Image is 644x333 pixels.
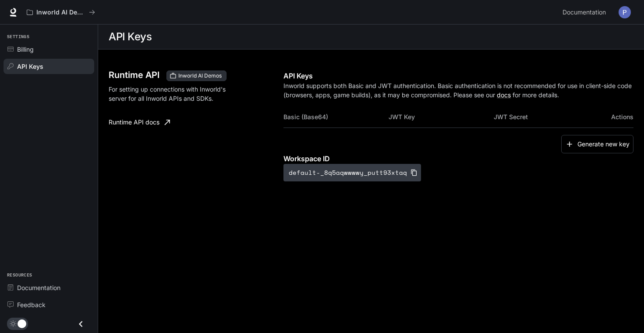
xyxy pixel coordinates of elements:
[18,319,26,328] span: Dark mode toggle
[563,7,606,18] span: Documentation
[17,283,60,292] span: Documentation
[36,9,85,16] p: Inworld AI Demos
[17,45,34,54] span: Billing
[389,106,494,128] th: JWT Key
[616,4,633,21] button: User avatar
[561,135,633,154] button: Generate new key
[283,81,633,99] p: Inworld supports both Basic and JWT authentication. Basic authentication is not recommended for u...
[559,4,612,21] a: Documentation
[283,153,633,164] p: Workspace ID
[4,42,94,57] a: Billing
[283,71,633,81] p: API Keys
[17,300,46,309] span: Feedback
[175,72,225,80] span: Inworld AI Demos
[109,71,159,79] h3: Runtime API
[619,6,631,18] img: User avatar
[283,164,421,181] button: default-_8q5aqwwwwy_putt93xtaq
[494,106,599,128] th: JWT Secret
[598,106,633,128] th: Actions
[497,91,511,99] a: docs
[4,59,94,74] a: API Keys
[4,297,94,312] a: Feedback
[283,106,389,128] th: Basic (Base64)
[4,280,94,295] a: Documentation
[166,71,226,81] div: These keys will apply to your current workspace only
[105,113,173,131] a: Runtime API docs
[71,315,91,333] button: Close drawer
[109,85,234,103] p: For setting up connections with Inworld's server for all Inworld APIs and SDKs.
[109,28,152,46] h1: API Keys
[17,62,43,71] span: API Keys
[23,4,99,21] button: All workspaces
